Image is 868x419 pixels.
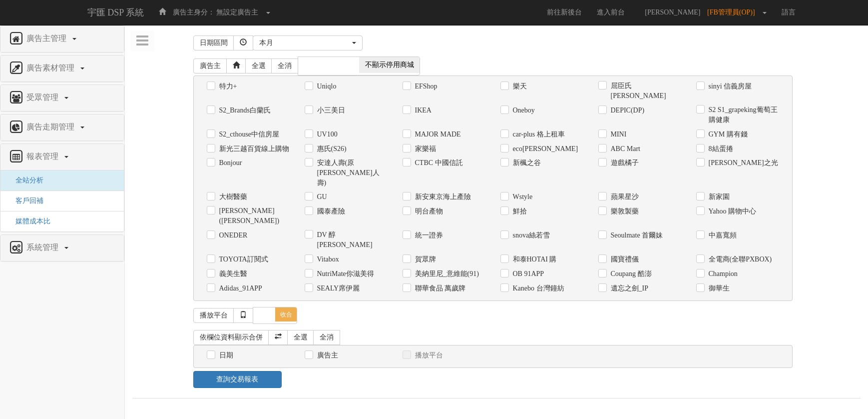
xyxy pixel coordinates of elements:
span: 廣告素材管理 [24,63,79,72]
label: GU [315,192,327,202]
a: 報表管理 [8,149,116,165]
span: 收合 [275,307,297,321]
label: 鮮拾 [510,206,527,216]
span: 廣告走期管理 [24,122,79,131]
label: ONEDER [217,230,248,240]
label: 樂敦製藥 [608,206,639,216]
label: 遺忘之劍_IP [608,283,648,293]
label: SEALY席伊麗 [315,283,360,293]
label: Wstyle [510,192,533,202]
label: 美納里尼_意維能(91) [413,269,479,279]
a: 全選 [245,58,272,73]
div: 本月 [259,38,350,48]
label: DV 醇[PERSON_NAME] [315,230,388,250]
label: 播放平台 [413,350,443,360]
label: 御華生 [706,283,730,293]
label: 國泰產險 [315,206,345,216]
a: 全消 [313,330,340,345]
label: 家樂福 [413,144,436,154]
span: [PERSON_NAME] [640,8,705,16]
label: 中嘉寬頻 [706,230,737,240]
label: 遊戲橘子 [608,158,639,168]
label: Uniqlo [315,81,337,91]
label: car-plus 格上租車 [510,129,565,139]
label: sinyi 信義房屋 [706,81,752,91]
label: Adidas_91APP [217,283,262,293]
label: 新安東京海上產險 [413,192,471,202]
span: 不顯示停用商城 [359,57,420,73]
label: 義美生醫 [217,269,247,279]
label: snova絲若雪 [510,230,550,240]
label: GYM 購有錢 [706,129,748,139]
label: DEPIC(DP) [608,105,645,115]
a: 查詢交易報表 [193,371,282,388]
span: 系統管理 [24,243,63,251]
label: S2_Brands白蘭氏 [217,105,271,115]
span: 無設定廣告主 [216,8,258,16]
label: 特力+ [217,81,237,91]
span: 廣告主管理 [24,34,71,42]
label: 統一證券 [413,230,443,240]
label: MAJOR MADE [413,129,461,139]
a: 全站分析 [8,176,43,184]
a: 系統管理 [8,240,116,256]
label: S2_cthouse中信房屋 [217,129,280,139]
span: 報表管理 [24,152,63,160]
label: 新楓之谷 [510,158,541,168]
label: Oneboy [510,105,535,115]
label: Bonjour [217,158,242,168]
a: 受眾管理 [8,90,116,106]
span: 受眾管理 [24,93,63,101]
label: 賀眾牌 [413,254,436,264]
label: Yahoo 購物中心 [706,206,756,216]
label: MINI [608,129,627,139]
label: EFShop [413,81,437,91]
label: [PERSON_NAME]之光 [706,158,778,168]
label: TOYOTA訂閱式 [217,254,268,264]
label: 新家園 [706,192,730,202]
span: 廣告主身分： [173,8,215,16]
label: 安達人壽(原[PERSON_NAME]人壽) [315,158,388,188]
label: Vitabox [315,254,339,264]
a: 媒體成本比 [8,217,50,225]
label: 8結蛋捲 [706,144,733,154]
label: 小三美日 [315,105,345,115]
label: 大樹醫藥 [217,192,247,202]
a: 全選 [287,330,314,345]
span: [FB管理員(OP)] [707,8,760,16]
label: 和泰HOTAI 購 [510,254,557,264]
label: 新光三越百貨線上購物 [217,144,289,154]
a: 客戶回補 [8,197,43,204]
button: 本月 [253,35,363,50]
label: 全電商(全聯PXBOX) [706,254,772,264]
a: 廣告主管理 [8,31,116,47]
label: Kanebo 台灣鐘紡 [510,283,564,293]
a: 廣告走期管理 [8,119,116,135]
label: IKEA [413,105,432,115]
label: eco[PERSON_NAME] [510,144,578,154]
label: S2 S1_grapeking葡萄王購健康 [706,105,779,125]
label: UV100 [315,129,338,139]
a: 全消 [271,58,298,73]
label: Champion [706,269,738,279]
label: ABC Mart [608,144,641,154]
label: 聯華食品 萬歲牌 [413,283,466,293]
label: 廣告主 [315,350,338,360]
label: Coupang 酷澎 [608,269,652,279]
label: 樂天 [510,81,527,91]
label: OB 91APP [510,269,544,279]
label: 日期 [217,350,233,360]
a: 廣告素材管理 [8,60,116,76]
label: Seoulmate 首爾妹 [608,230,663,240]
label: 國寶禮儀 [608,254,639,264]
label: 蘋果星沙 [608,192,639,202]
label: NutriMate你滋美得 [315,269,374,279]
label: 惠氏(S26) [315,144,347,154]
label: 屈臣氏[PERSON_NAME] [608,81,681,101]
label: 明台產物 [413,206,443,216]
label: [PERSON_NAME]([PERSON_NAME]) [217,206,290,226]
label: CTBC 中國信託 [413,158,463,168]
